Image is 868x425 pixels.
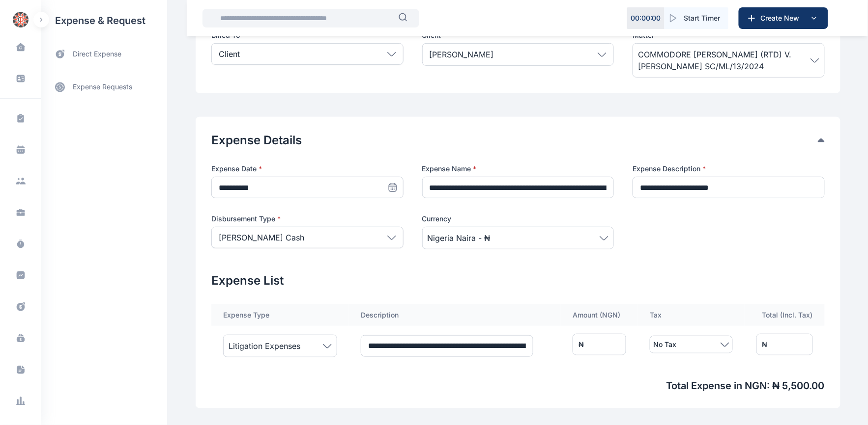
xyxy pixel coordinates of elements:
[665,7,728,29] button: Start Timer
[211,273,825,289] h2: Expense List
[579,340,584,349] div: ₦
[211,133,818,148] button: Expense Details
[633,164,825,174] label: Expense Description
[41,41,167,67] a: direct expense
[229,340,300,352] span: Litigation Expenses
[211,133,825,148] div: Expense Details
[430,49,494,60] span: [PERSON_NAME]
[422,164,614,174] label: Expense Name
[422,214,452,224] span: Currency
[638,49,810,72] span: COMMODORE [PERSON_NAME] (RTD) V. [PERSON_NAME] SC/ML/13/2024
[757,13,808,23] span: Create New
[561,304,638,326] th: Amount ( NGN )
[684,13,721,23] span: Start Timer
[41,75,167,99] a: expense requests
[745,304,825,326] th: Total (Incl. Tax)
[631,13,661,23] p: 00 : 00 : 00
[211,214,404,224] label: Disbursement Type
[41,67,167,99] div: expense requests
[762,340,768,349] div: ₦
[739,7,828,29] button: Create New
[349,304,561,326] th: Description
[211,164,404,174] label: Expense Date
[638,304,744,326] th: Tax
[428,232,491,244] span: Nigeria Naira - ₦
[211,304,349,326] th: Expense Type
[219,232,304,243] p: [PERSON_NAME] Cash
[653,339,676,350] span: No Tax
[219,48,240,60] p: Client
[211,379,825,393] span: Total Expense in NGN : ₦ 5,500.00
[73,49,121,59] span: direct expense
